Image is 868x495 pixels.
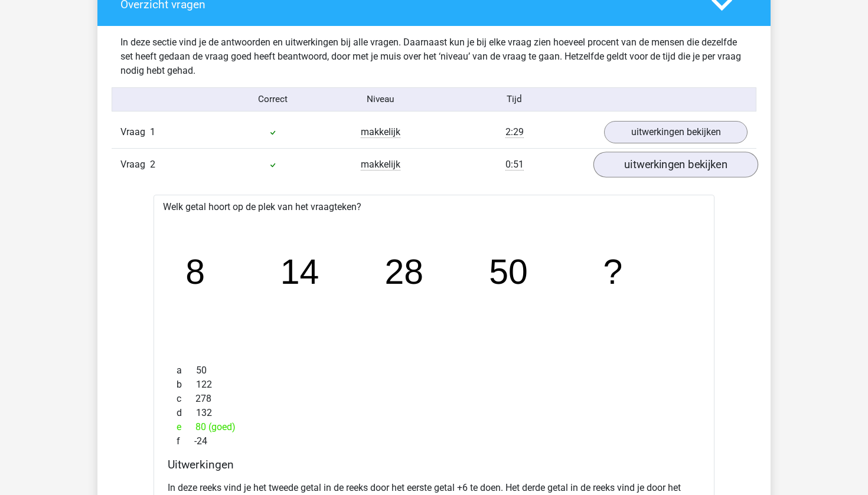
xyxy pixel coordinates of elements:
[177,363,196,378] span: a
[168,406,700,420] div: 132
[177,434,194,448] span: f
[593,152,758,178] a: uitwerkingen bekijken
[361,126,400,138] span: makkelijk
[505,126,524,138] span: 2:29
[150,126,155,137] span: 1
[120,125,150,139] span: Vraag
[168,392,700,406] div: 278
[185,253,205,292] tspan: 8
[177,378,196,392] span: b
[112,35,756,78] div: In deze sectie vind je de antwoorden en uitwerkingen bij alle vragen. Daarnaast kun je bij elke v...
[168,363,700,378] div: 50
[177,406,196,420] span: d
[434,93,595,106] div: Tijd
[168,434,700,448] div: -24
[604,121,748,143] a: uitwerkingen bekijken
[604,253,624,292] tspan: ?
[168,378,700,392] div: 122
[361,159,400,171] span: makkelijk
[280,253,319,292] tspan: 14
[120,158,150,172] span: Vraag
[177,392,195,406] span: c
[327,93,434,106] div: Niveau
[385,253,424,292] tspan: 28
[490,253,529,292] tspan: 50
[505,159,524,171] span: 0:51
[168,420,700,434] div: 80 (goed)
[168,458,700,471] h4: Uitwerkingen
[177,420,195,434] span: e
[220,93,327,106] div: Correct
[150,159,155,170] span: 2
